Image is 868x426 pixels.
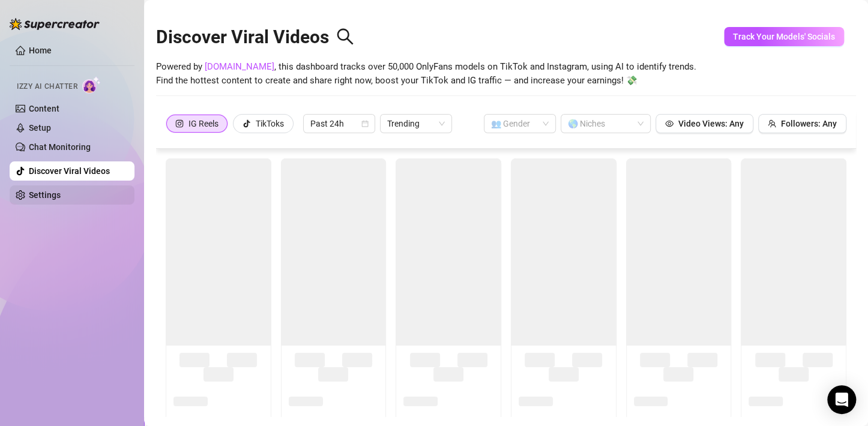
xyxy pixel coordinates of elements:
img: logo-BBDzfeDw.svg [10,18,100,30]
div: TikToks [256,115,284,133]
span: tik-tok [243,119,251,128]
span: team [768,119,776,128]
span: Video Views: Any [678,119,744,128]
a: Chat Monitoring [29,142,91,152]
a: Settings [29,190,61,200]
span: Followers: Any [781,119,837,128]
a: Home [29,46,52,55]
span: instagram [175,119,184,128]
span: Powered by , this dashboard tracks over 50,000 OnlyFans models on TikTok and Instagram, using AI ... [156,60,696,88]
h2: Discover Viral Videos [156,26,354,49]
span: search [336,28,354,46]
a: Setup [29,123,51,133]
div: Open Intercom Messenger [827,385,856,414]
button: Video Views: Any [656,114,753,133]
span: calendar [361,120,369,127]
a: [DOMAIN_NAME] [205,61,274,72]
a: Content [29,104,59,113]
div: IG Reels [188,115,219,133]
a: Discover Viral Videos [29,166,110,176]
img: AI Chatter [82,76,101,94]
span: Track Your Models' Socials [733,32,835,41]
span: Izzy AI Chatter [17,81,77,92]
button: Followers: Any [758,114,846,133]
span: eye [665,119,674,128]
span: Past 24h [310,115,368,133]
button: Track Your Models' Socials [724,27,844,46]
span: Trending [387,115,445,133]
